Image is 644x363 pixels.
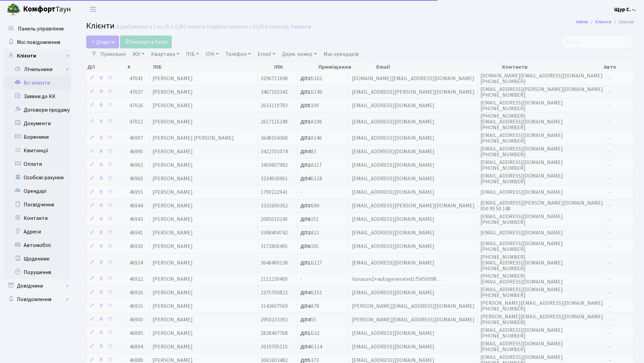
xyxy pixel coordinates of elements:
[480,172,563,185] span: [EMAIL_ADDRESS][DOMAIN_NAME] [PHONE_NUMBER]
[129,135,143,142] span: 46997
[352,189,434,196] span: [EMAIL_ADDRESS][DOMAIN_NAME]
[609,202,611,210] span: -
[376,62,501,72] th: Email
[261,316,288,323] span: 2950213392
[3,22,71,36] a: Панель управління
[152,175,193,183] span: [PERSON_NAME]
[352,275,442,283] span: ilanasan2+autogenerated175650098…
[480,326,563,340] span: [EMAIL_ADDRESS][DOMAIN_NAME] [PHONE_NUMBER]
[352,216,434,223] span: [EMAIL_ADDRESS][DOMAIN_NAME]
[261,88,288,96] span: 3467102342
[352,102,434,109] span: [EMAIL_ADDRESS][DOMAIN_NAME]
[300,302,319,310] span: А78
[300,202,311,210] b: ДП3
[261,135,288,142] span: 3648104368
[352,316,475,323] span: [PERSON_NAME][EMAIL_ADDRESS][DOMAIN_NAME]
[300,75,311,82] b: ДП2
[480,145,563,158] span: [EMAIL_ADDRESS][DOMAIN_NAME] [PHONE_NUMBER]
[152,275,193,283] span: [PERSON_NAME]
[3,252,71,266] a: Щоденник
[261,259,288,267] span: 3646400138
[352,88,475,96] span: [EMAIL_ADDRESS][PERSON_NAME][DOMAIN_NAME]
[480,72,603,85] span: [DOMAIN_NAME][EMAIL_ADDRESS][DOMAIN_NAME] [PHONE_NUMBER]
[261,275,288,283] span: 2111230400
[480,132,563,145] span: [EMAIL_ADDRESS][DOMAIN_NAME] [PHONE_NUMBER]
[129,343,143,350] span: 46894
[152,62,273,72] th: ПІБ
[261,216,288,223] span: 2085010240
[223,48,254,60] a: Телефон
[609,289,611,296] span: -
[98,48,128,60] a: Приховані
[152,75,193,82] span: [PERSON_NAME]
[129,162,143,169] span: 46962
[3,117,71,130] a: Документи
[300,148,311,156] b: ДП4
[152,202,193,210] span: [PERSON_NAME]
[300,330,319,337] span: Б32
[480,272,563,286] span: [PHONE_NUMBER] [EMAIL_ADDRESS][DOMAIN_NAME]
[152,118,193,126] span: [PERSON_NAME]
[261,75,288,82] span: 3296711698
[129,289,143,296] span: 46916
[129,175,143,183] span: 46960
[501,62,603,72] th: Контакти
[300,189,302,196] span: -
[152,162,193,169] span: [PERSON_NAME]
[3,279,71,293] a: Довідники
[3,130,71,144] a: Боржники
[300,316,311,323] b: ДП4
[3,293,71,306] a: Повідомлення
[352,243,434,250] span: [EMAIL_ADDRESS][DOMAIN_NAME]
[3,198,71,211] a: Посвідчення
[3,171,71,184] a: Особові рахунки
[300,148,316,156] span: 83
[300,102,319,109] span: 109
[609,216,611,223] span: -
[130,48,147,60] a: ЖК
[300,343,322,350] span: Б114
[609,75,611,82] span: -
[300,216,311,223] b: ДП6
[23,4,71,15] span: Таун
[609,243,611,250] span: -
[614,6,636,13] b: Щур С. -.
[609,229,611,237] span: -
[609,330,611,337] span: -
[3,157,71,171] a: Оплати
[480,112,563,131] span: [PHONE_NUMBER] [EMAIL_ADDRESS][DOMAIN_NAME] [PHONE_NUMBER]
[300,289,311,296] b: ДП4
[352,289,434,296] span: [EMAIL_ADDRESS][DOMAIN_NAME]
[300,88,311,96] b: ДП1
[300,75,322,82] span: Б162
[152,88,193,96] span: [PERSON_NAME]
[300,275,302,283] span: -
[480,213,563,226] span: [EMAIL_ADDRESS][DOMAIN_NAME] [PHONE_NUMBER]
[152,102,193,109] span: [PERSON_NAME]
[609,135,611,142] span: -
[18,25,64,32] span: Панель управління
[129,229,143,237] span: 46941
[300,302,311,310] b: ДП4
[3,266,71,279] a: Порушення
[120,36,172,48] a: Експорт в Excel
[129,275,143,283] span: 46922
[352,148,434,156] span: [EMAIL_ADDRESS][DOMAIN_NAME]
[612,18,634,26] li: Список
[152,148,193,156] span: [PERSON_NAME]
[300,243,311,250] b: ДП6
[609,88,611,96] span: -
[566,15,644,29] nav: breadcrumb
[203,48,221,60] a: ІПН
[129,75,143,82] span: 47041
[152,302,193,310] span: [PERSON_NAME]
[321,48,361,60] a: Має орендарів
[352,202,475,210] span: [EMAIL_ADDRESS][PERSON_NAME][DOMAIN_NAME]
[129,189,143,196] span: 46955
[300,162,322,169] span: А117
[8,63,71,76] a: Лічильники
[261,118,288,126] span: 2617115249
[129,316,143,323] span: 46900
[86,20,115,32] span: Клієнти
[148,48,182,60] a: Квартира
